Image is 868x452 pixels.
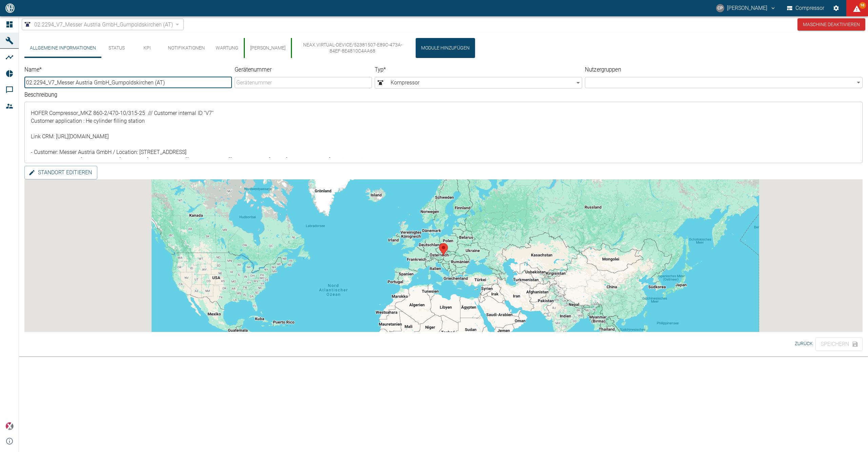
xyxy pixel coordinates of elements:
button: Einstellungen [830,2,842,14]
button: [PERSON_NAME] [244,38,291,58]
label: Gerätenummer [235,66,338,74]
label: Name * [24,66,180,74]
button: Wartung [210,38,244,58]
a: 02.2294_V7_Messer Austria GmbH_Gumpoldskirchen (AT) [23,20,173,28]
span: Kompressor [376,79,574,87]
input: Name [24,77,232,88]
button: Module hinzufügen [416,38,475,58]
button: christoph.palm@neuman-esser.com [715,2,777,14]
button: KPI [132,38,162,58]
button: neax.virtual-device/52381507-e89c-473a-84ef-8e4810c4aa68 [291,38,413,58]
label: Typ * [375,66,530,74]
button: Notifikationen [162,38,210,58]
button: Compressor [786,2,826,14]
button: Zurück [792,337,815,350]
input: Gerätenummer [235,77,372,88]
button: Maschine deaktivieren [797,18,865,31]
label: Beschreibung [24,91,653,99]
label: Nutzergruppen [585,66,793,74]
button: Standort editieren [24,166,97,179]
button: Status [101,38,132,58]
div: CP [716,4,724,12]
textarea: HOFER Compressor_MKZ 860-2/470-10/315-25 /// Customer internal ID ''V7'' Customer application : H... [29,107,858,158]
img: logo [5,3,15,13]
span: 02.2294_V7_Messer Austria GmbH_Gumpoldskirchen (AT) [34,21,173,28]
img: Xplore Logo [5,422,14,430]
button: Allgemeine Informationen [24,38,101,58]
span: 98 [859,2,866,9]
